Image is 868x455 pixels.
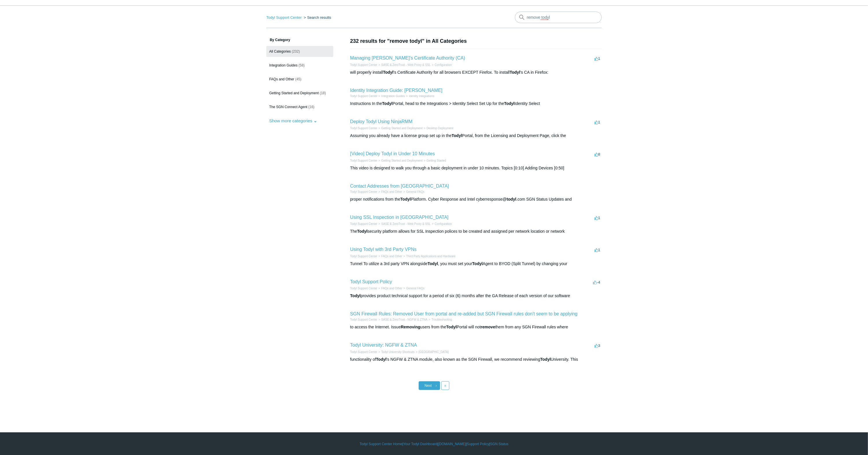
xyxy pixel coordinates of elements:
li: Configuration [431,63,452,67]
span: All Categories [269,49,291,53]
a: Third Party Applications and Hardware [406,255,456,258]
div: will properly install 's Certificate Authority for all browsers EXCEPT Firefox. To install 's CA ... [350,69,602,75]
a: General FAQs [406,190,424,193]
li: Todyl Support Center [350,254,377,258]
a: SASE & ZeroTrust - NGFW & ZTNA [381,318,428,321]
a: [GEOGRAPHIC_DATA] [419,350,449,354]
li: General FAQs [402,190,424,194]
a: Todyl Support Center Home [360,441,402,447]
li: Todyl Support Center [350,158,377,163]
span: (232) [292,49,300,53]
li: Getting Started and Deployment [377,158,423,163]
li: FAQs and Other [377,254,402,258]
h3: By Category [266,37,333,42]
a: FAQs and Other (45) [266,74,333,85]
li: General FAQs [402,286,424,291]
em: Todyl [504,101,514,106]
a: Your Todyl Dashboard [403,441,437,447]
a: SGN Firewall Rules: Removed User from portal and re-added but SGN Firewall rules don't seem to be... [350,311,578,316]
li: Todyl Support Center [350,317,377,322]
a: Using SSL Inspection in [GEOGRAPHIC_DATA] [350,215,448,220]
li: Troubleshooting [427,317,452,322]
span: 1 [594,248,600,252]
span: (58) [298,63,304,67]
a: The SGN Connect Agent (16) [266,101,333,112]
span: -4 [593,280,600,284]
em: Todyl [357,229,367,234]
span: (45) [295,77,301,81]
li: Third Party Applications and Hardware [402,254,455,258]
a: Using Todyl with 3rd Party VPNs [350,247,417,252]
em: Todyl [428,261,438,266]
a: Todyl Support Center [350,350,377,354]
a: All Categories (232) [266,46,333,57]
li: Todyl University [415,350,449,354]
span: Next [425,384,432,388]
a: Integration Guides [381,95,405,98]
span: 3 [594,343,600,348]
div: This video is designed to walk you through a basic deployment in under 10 minutes. Topics [0:10] ... [350,165,602,171]
span: 1 [594,120,600,124]
span: 1 [594,56,600,61]
em: Todyl [472,261,483,266]
em: remove [481,325,495,329]
li: Todyl Support Center [350,286,377,291]
a: Todyl Support Center [266,15,302,20]
a: Todyl Support Center [350,255,377,258]
li: Integration Guides [377,94,405,98]
div: functionality of 's NGFW & ZTNA module, also known as the SGN Firewall, we recommend reviewing Un... [350,356,602,362]
a: Configuration [435,63,452,66]
span: (18) [320,91,326,95]
em: Todyl [452,133,462,138]
li: Todyl Support Center [350,94,377,98]
h1: 232 results for "remove todyl" in All Categories [350,37,602,45]
a: FAQs and Other [381,255,402,258]
em: Todyl [510,70,520,75]
li: Todyl Support Center [350,350,377,354]
a: Desktop Deployment [427,127,454,130]
a: Getting Started [427,159,446,162]
a: FAQs and Other [381,190,402,193]
a: Todyl Support Policy [350,279,392,284]
a: Todyl Support Center [350,95,377,98]
a: Support Policy [467,441,489,447]
em: Removing [401,325,420,329]
div: Tunnel To utilize a 3rd party VPN alongside , you must set your Agent to BYOD (Split Tunnel) by c... [350,261,602,267]
a: SASE & ZeroTrust - Web Proxy & SSL [381,63,431,66]
li: Desktop Deployment [423,126,454,130]
li: Search results [303,15,331,20]
em: Todyl [350,293,361,298]
span: (16) [308,105,314,109]
li: Configuration [431,222,452,226]
em: Todyl [382,101,393,106]
a: Todyl Support Center [350,159,377,162]
a: FAQs and Other [381,287,402,290]
a: Managing [PERSON_NAME]'s Certificate Authority (CA) [350,56,465,60]
a: Next [419,381,440,390]
a: Todyl University Shortcuts [381,350,415,354]
span: FAQs and Other [269,77,294,81]
span: › [436,384,437,388]
li: Identity Integrations [405,94,434,98]
span: » [444,384,446,388]
div: to access the Internet. Issue users from the Portal will not them from any SGN Firewall rules where [350,324,602,330]
a: [Video] Deploy Todyl in Under 10 Minutes [350,151,435,156]
em: todyl [507,197,516,201]
li: Todyl Support Center [350,126,377,130]
li: FAQs and Other [377,286,402,291]
input: Search [515,12,602,23]
a: SASE & ZeroTrust - Web Proxy & SSL [381,222,431,225]
div: | | | | [266,441,602,447]
a: Getting Started and Deployment [381,159,423,162]
a: Contact Addresses from [GEOGRAPHIC_DATA] [350,184,449,188]
a: Todyl Support Center [350,222,377,225]
a: Getting Started and Deployment (18) [266,88,333,99]
a: Integration Guides (58) [266,60,333,71]
em: Todyl [376,357,387,362]
div: Assuming you already have a license group set up in the Portal, from the Licensing and Deployment... [350,133,602,139]
a: Identity Integrations [409,95,434,98]
a: Todyl Support Center [350,287,377,290]
li: SASE & ZeroTrust - Web Proxy & SSL [377,63,431,67]
li: Todyl Support Center [350,190,377,194]
div: Instructions In the Portal, head to the Integrations > Identity Select Set Up for the Identity Se... [350,101,602,107]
